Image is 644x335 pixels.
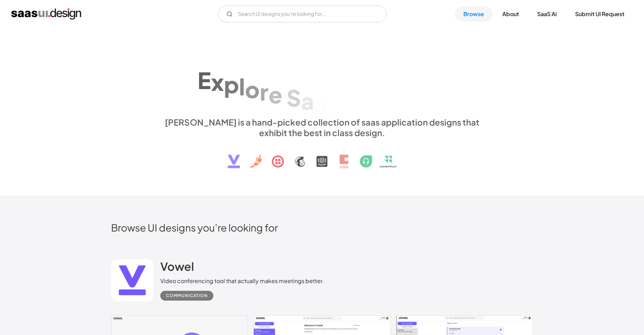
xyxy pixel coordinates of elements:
div: x [211,68,224,95]
a: Submit UI Request [567,6,633,22]
input: Search UI designs you're looking for... [218,6,387,22]
h2: Browse UI designs you’re looking for [111,221,533,234]
a: About [494,6,527,22]
div: [PERSON_NAME] is a hand-picked collection of saas application designs that exhibit the best in cl... [160,117,484,138]
div: l [239,73,245,100]
div: S [286,84,301,111]
div: r [260,78,269,105]
a: Vowel [160,259,194,277]
div: a [314,91,327,118]
div: o [245,75,260,102]
a: Browse [455,6,492,22]
a: home [11,8,81,20]
div: Video conferencing tool that actually makes meetings better. [160,277,324,285]
div: E [198,66,211,93]
div: p [224,71,239,98]
form: Email Form [218,6,387,22]
img: text, icon, saas logo [215,138,429,174]
div: a [301,87,314,114]
a: SaaS Ai [529,6,565,22]
h1: Explore SaaS UI design patterns & interactions. [160,56,484,110]
h2: Vowel [160,259,194,273]
div: e [269,81,282,108]
div: Communication [166,292,208,300]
